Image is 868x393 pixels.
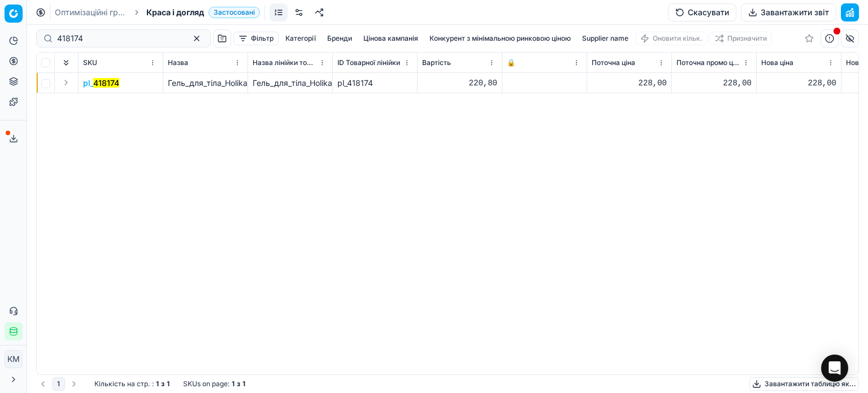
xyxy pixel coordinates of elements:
strong: з [237,379,240,388]
button: Завантажити звіт [741,3,836,21]
a: Оптимізаційні групи [55,7,127,18]
span: Застосовані [209,7,260,18]
div: 228,00 [676,77,752,89]
button: Оновити кільк. [635,32,708,45]
span: Вартість [422,58,451,67]
strong: 1 [167,379,170,388]
button: Завантажити таблицю як... [749,377,859,391]
span: КM [5,351,22,368]
button: Скасувати [668,3,736,21]
span: Поточна ціна [592,58,635,67]
button: Призначити [710,32,772,45]
span: Назва [168,58,188,67]
span: Кількість на стр. [94,379,150,388]
span: pl_ [83,77,119,89]
button: Expand [59,76,73,89]
button: Supplier name [578,32,633,45]
div: 228,00 [592,77,667,89]
strong: 1 [242,379,245,388]
span: Назва лінійки товарів [253,58,316,67]
button: КM [5,350,23,368]
span: Нова ціна [761,58,793,67]
div: 220,80 [422,77,497,89]
input: Пошук по SKU або назві [57,33,181,44]
div: Open Intercom Messenger [821,355,848,382]
button: Go to next page [67,377,81,391]
span: Поточна промо ціна [676,58,740,67]
span: SKUs on page : [183,379,229,388]
span: SKU [83,58,97,67]
mark: 418174 [93,78,119,88]
div: pl_418174 [337,77,413,89]
button: pl_418174 [83,77,119,89]
button: Категорії [281,32,320,45]
button: Фільтр [233,32,279,45]
div: Гель_для_тіла_Holika_Holika_Aloe_99%_soothing_gel_універсальний_250_мл [253,77,328,89]
div: : [94,379,170,388]
span: 🔒 [507,58,515,67]
button: Цінова кампанія [359,32,423,45]
span: Гель_для_тіла_Holika_Holika_Aloe_99%_soothing_gel_універсальний_250_мл [168,78,455,88]
button: Конкурент з мінімальною ринковою ціною [425,32,575,45]
strong: з [161,379,164,388]
span: Краса і догляд [146,7,204,18]
button: 1 [52,377,65,391]
nav: breadcrumb [55,7,260,18]
button: Go to previous page [36,377,50,391]
button: Бренди [323,32,357,45]
nav: pagination [36,377,81,391]
span: Краса і доглядЗастосовані [146,7,260,18]
div: 228,00 [761,77,836,89]
strong: 1 [156,379,159,388]
strong: 1 [232,379,235,388]
span: ID Товарної лінійки [337,58,400,67]
button: Expand all [59,56,73,70]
